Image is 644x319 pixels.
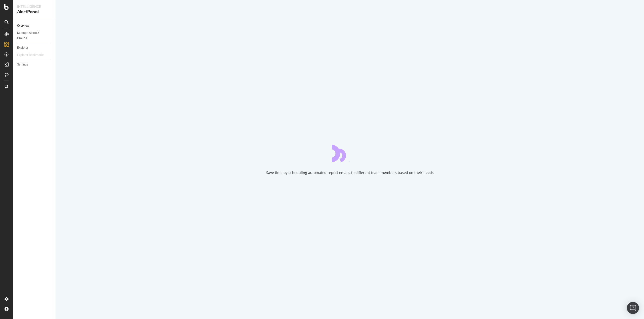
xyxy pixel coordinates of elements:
[17,62,28,67] div: Settings
[17,45,28,50] div: Explorer
[17,62,52,67] a: Settings
[17,52,49,58] a: Explorer Bookmarks
[627,302,639,314] div: Open Intercom Messenger
[17,9,52,15] div: AlertPanel
[17,23,29,28] div: Overview
[266,170,434,175] div: Save time by scheduling automated report emails to different team members based on their needs
[17,45,52,50] a: Explorer
[17,52,44,58] div: Explorer Bookmarks
[17,30,47,41] div: Manage Alerts & Groups
[17,4,52,9] div: Intelligence
[332,144,368,162] div: animation
[17,23,52,28] a: Overview
[17,30,52,41] a: Manage Alerts & Groups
